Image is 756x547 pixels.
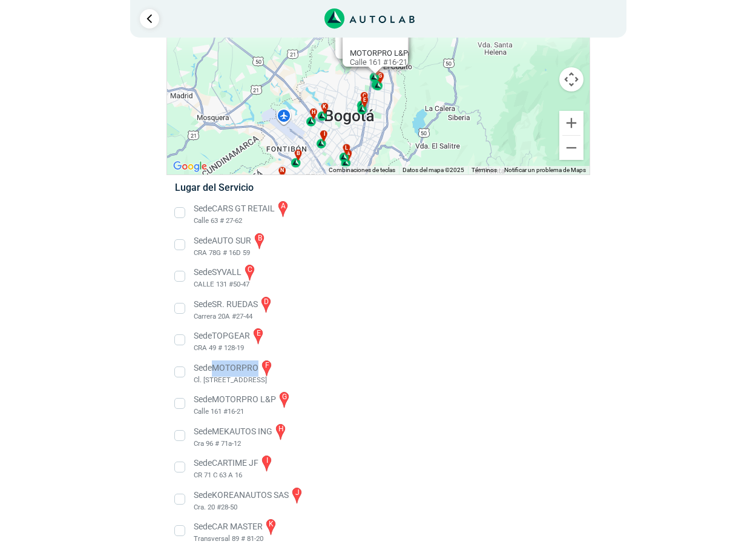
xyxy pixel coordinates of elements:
button: Ampliar [559,111,583,135]
span: c [362,92,366,101]
span: g [378,72,382,81]
button: Cerrar [381,16,410,45]
a: Ir al paso anterior [140,9,159,28]
a: Abre esta zona en Google Maps (se abre en una nueva ventana) [170,159,210,174]
span: i [323,130,325,139]
span: h [312,108,315,117]
button: Reducir [559,136,583,160]
a: Link al sitio de autolab [324,12,415,24]
div: Calle 161 #16-21 [350,48,408,67]
a: Notificar un problema de Maps [504,167,586,173]
img: Google [170,159,210,174]
div: Cr 19 B No. 166 - 89 [343,41,409,59]
span: l [345,144,348,153]
span: b [296,150,300,157]
b: MOTORPRO L&P [350,48,408,58]
span: Datos del mapa ©2025 [403,167,464,173]
span: k [323,103,326,111]
a: Términos (se abre en una nueva pestaña) [472,167,497,173]
button: Combinaciones de teclas [329,166,395,174]
span: e [363,96,366,105]
button: Controles de visualización del mapa [559,67,583,91]
h5: Lugar del Servicio [175,182,581,193]
span: n [280,167,284,175]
